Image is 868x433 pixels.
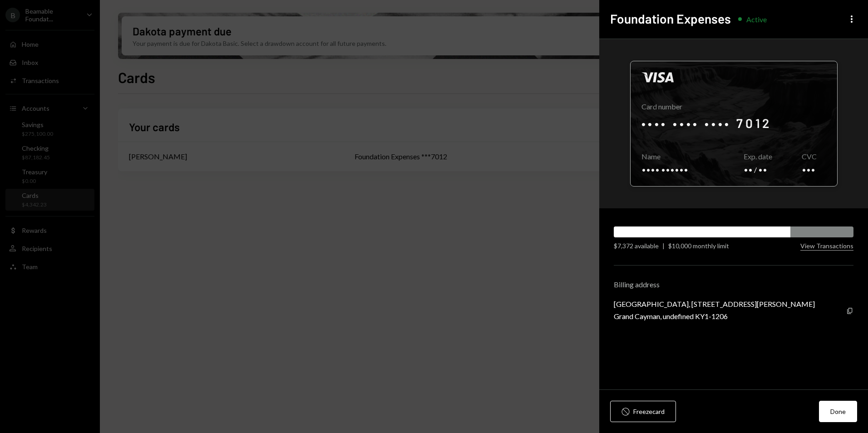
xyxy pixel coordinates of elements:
[610,401,676,422] button: Freezecard
[630,61,838,187] div: Click to reveal
[614,280,853,289] div: Billing address
[746,15,767,24] div: Active
[614,241,659,251] div: $7,372 available
[610,10,731,28] h2: Foundation Expenses
[633,407,665,416] div: Freeze card
[800,242,853,251] button: View Transactions
[819,401,857,422] button: Done
[614,300,815,308] div: [GEOGRAPHIC_DATA], [STREET_ADDRESS][PERSON_NAME]
[662,241,665,251] div: |
[668,241,729,251] div: $10,000 monthly limit
[614,312,815,320] div: Grand Cayman, undefined KY1-1206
